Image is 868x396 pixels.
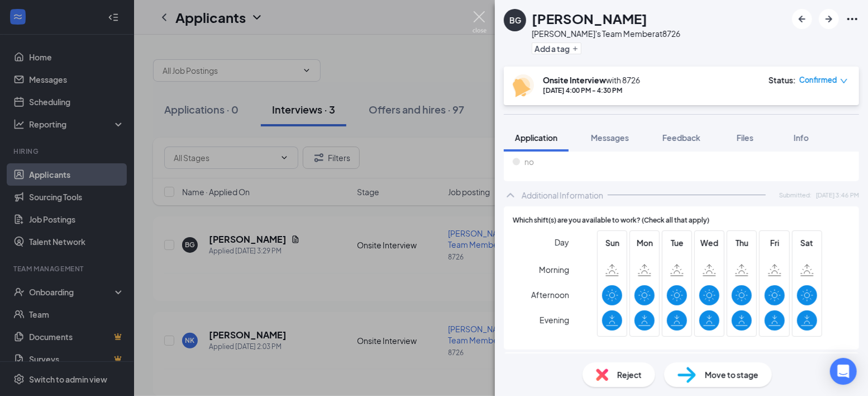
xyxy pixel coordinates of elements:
span: Reject [617,369,642,381]
span: Fri [765,237,785,249]
span: Thu [732,237,752,249]
div: [DATE] 4:00 PM - 4:30 PM [543,86,640,95]
span: Tue [667,237,687,249]
div: BG [509,15,521,26]
span: Info [794,133,809,143]
div: with 8726 [543,74,640,86]
span: Submitted: [779,190,812,200]
span: no [524,155,534,168]
svg: Ellipses [846,12,859,26]
button: PlusAdd a tag [532,43,581,54]
span: Evening [540,310,569,330]
span: down [840,77,848,85]
span: Which shift(s) are you available to work? (Check all that apply) [513,215,709,226]
span: Move to stage [705,369,759,381]
span: Application [515,133,557,143]
svg: ArrowRight [822,12,836,26]
span: Files [737,133,753,143]
button: ArrowRight [819,9,839,29]
svg: Plus [572,45,579,52]
span: Mon [635,237,655,249]
h1: [PERSON_NAME] [532,9,647,28]
button: ArrowLeftNew [792,9,812,29]
b: Onsite Interview [543,75,606,85]
span: Sun [602,237,622,249]
span: Feedback [662,133,700,143]
div: [PERSON_NAME]'s Team Member at 8726 [532,28,680,39]
span: Messages [591,133,629,143]
span: Confirmed [799,74,837,86]
span: Afternoon [531,285,569,305]
span: Day [555,236,569,248]
span: [DATE] 3:46 PM [816,190,859,200]
div: Additional Information [522,190,603,201]
span: Wed [699,237,719,249]
div: Status : [769,74,796,86]
svg: ArrowLeftNew [795,12,809,26]
div: Open Intercom Messenger [830,358,857,385]
svg: ChevronUp [504,188,517,202]
span: Sat [797,237,817,249]
span: Morning [539,260,569,280]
